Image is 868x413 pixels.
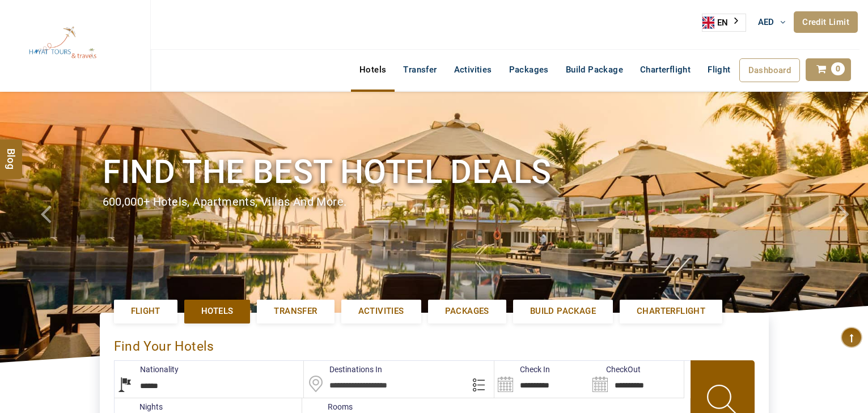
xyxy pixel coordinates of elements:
[748,65,791,75] span: Dashboard
[131,305,160,317] span: Flight
[640,65,691,75] span: Charterflight
[115,364,179,375] label: Nationality
[632,58,699,81] a: Charterflight
[637,305,705,317] span: Charterflight
[341,300,421,323] a: Activities
[351,58,395,81] a: Hotels
[702,14,746,32] aside: Language selected: English
[201,305,233,317] span: Hotels
[494,364,550,375] label: Check In
[114,300,177,323] a: Flight
[445,305,489,317] span: Packages
[513,300,613,323] a: Build Package
[589,364,641,375] label: CheckOut
[494,361,589,398] input: Search
[304,364,382,375] label: Destinations In
[501,58,557,81] a: Packages
[395,58,445,81] a: Transfer
[302,401,353,412] label: Rooms
[428,300,506,323] a: Packages
[9,5,117,82] img: The Royal Line Holidays
[358,305,404,317] span: Activities
[103,194,766,210] div: 600,000+ hotels, apartments, villas and more.
[446,58,501,81] a: Activities
[831,62,845,75] span: 0
[257,300,334,323] a: Transfer
[274,305,317,317] span: Transfer
[699,58,739,70] a: Flight
[103,151,766,193] h1: Find the best hotel deals
[114,401,163,412] label: nights
[557,58,632,81] a: Build Package
[4,148,19,158] span: Blog
[708,64,730,75] span: Flight
[702,14,746,32] div: Language
[184,300,250,323] a: Hotels
[589,361,684,398] input: Search
[806,58,851,81] a: 0
[794,11,858,33] a: Credit Limit
[620,300,722,323] a: Charterflight
[114,327,755,360] div: Find Your Hotels
[702,14,746,31] a: EN
[530,305,596,317] span: Build Package
[758,17,774,27] span: AED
